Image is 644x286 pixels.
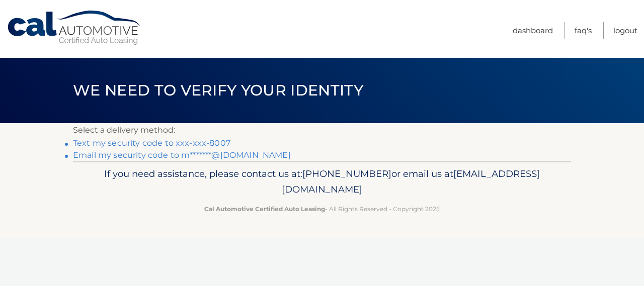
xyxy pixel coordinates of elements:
[79,166,565,198] p: If you need assistance, please contact us at: or email us at
[302,168,391,179] span: [PHONE_NUMBER]
[73,123,571,137] p: Select a delivery method:
[73,150,291,160] a: Email my security code to m*******@[DOMAIN_NAME]
[513,22,553,39] a: Dashboard
[73,138,230,148] a: Text my security code to xxx-xxx-8007
[613,22,637,39] a: Logout
[79,204,565,214] p: - All Rights Reserved - Copyright 2025
[73,81,363,100] span: We need to verify your identity
[204,205,325,213] strong: Cal Automotive Certified Auto Leasing
[7,10,142,46] a: Cal Automotive
[575,22,592,39] a: FAQ's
